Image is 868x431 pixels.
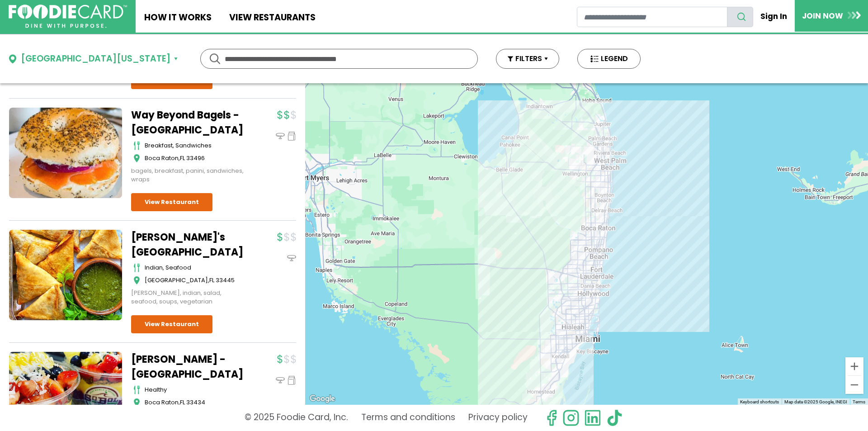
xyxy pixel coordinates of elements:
span: FL [180,398,185,407]
button: LEGEND [577,49,641,69]
img: pickup_icon.svg [287,132,296,141]
img: pickup_icon.svg [287,376,296,385]
div: [PERSON_NAME], indian, salad, seafood, soups, vegetarian [131,289,244,306]
button: Zoom in [845,357,863,375]
img: map_icon.svg [133,154,140,163]
button: [GEOGRAPHIC_DATA][US_STATE] [9,52,178,66]
span: FL [209,276,214,284]
div: [GEOGRAPHIC_DATA][US_STATE] [21,52,170,66]
a: Terms [853,399,865,404]
img: cutlery_icon.svg [133,141,140,150]
div: , [145,276,244,285]
div: healthy [145,385,244,394]
a: Sign In [753,6,795,26]
img: cutlery_icon.svg [133,385,140,394]
a: Open this area in Google Maps (opens a new window) [307,393,337,405]
img: linkedin.svg [584,409,601,426]
a: Terms and conditions [361,409,455,426]
div: , [145,154,244,163]
a: View Restaurant [131,315,212,333]
span: 33445 [216,276,235,284]
button: Zoom out [845,376,863,394]
input: restaurant search [577,7,727,27]
span: Map data ©2025 Google, INEGI [784,399,847,404]
a: View Restaurant [131,193,212,211]
img: Google [307,393,337,405]
a: Privacy policy [468,409,528,426]
img: map_icon.svg [133,276,140,285]
span: FL [180,154,185,162]
button: search [727,7,753,27]
span: Boca Raton [145,398,179,407]
div: indian, seafood [145,263,244,272]
span: 33434 [186,398,205,407]
img: map_icon.svg [133,398,140,407]
span: Boca Raton [145,154,179,162]
div: bagels, breakfast, panini, sandwiches, wraps [131,166,244,184]
div: breakfast, sandwiches [145,141,244,150]
img: cutlery_icon.svg [133,263,140,272]
a: [PERSON_NAME] - [GEOGRAPHIC_DATA] [131,352,244,382]
button: Keyboard shortcuts [740,399,779,405]
img: tiktok.svg [606,409,623,426]
img: dinein_icon.svg [276,376,285,385]
span: 33496 [186,154,205,162]
p: © 2025 Foodie Card, Inc. [245,409,348,426]
img: FoodieCard; Eat, Drink, Save, Donate [9,5,127,28]
a: Way Beyond Bagels - [GEOGRAPHIC_DATA] [131,108,244,137]
svg: check us out on facebook [543,409,560,426]
a: [PERSON_NAME]'s [GEOGRAPHIC_DATA] [131,230,244,260]
img: dinein_icon.svg [287,254,296,263]
div: , [145,398,244,407]
button: FILTERS [496,49,559,69]
span: [GEOGRAPHIC_DATA] [145,276,208,284]
img: dinein_icon.svg [276,132,285,141]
